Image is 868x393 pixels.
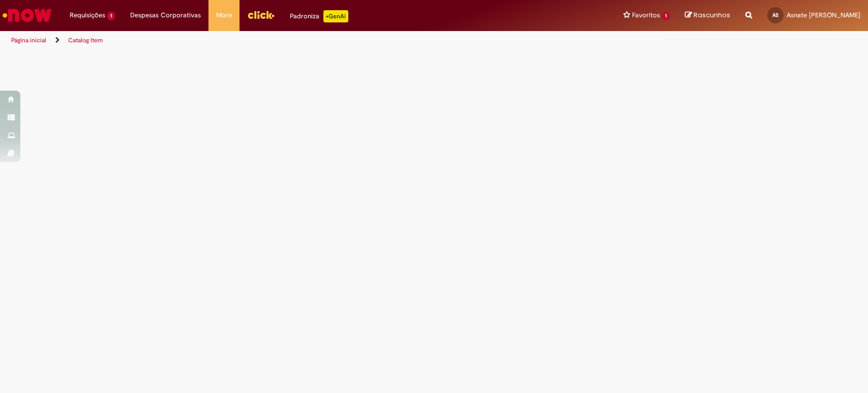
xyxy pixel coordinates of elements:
[70,10,105,20] span: Requisições
[772,12,779,18] span: AS
[290,10,348,22] div: Padroniza
[216,10,232,20] span: More
[632,10,660,20] span: Favoritos
[11,36,46,44] a: Página inicial
[685,11,730,20] a: Rascunhos
[323,10,348,22] p: +GenAi
[247,7,275,22] img: click_logo_yellow_360x200.png
[787,11,860,19] span: Asnate [PERSON_NAME]
[1,5,53,25] img: ServiceNow
[68,36,103,44] a: Catalog Item
[130,10,201,20] span: Despesas Corporativas
[694,10,730,20] span: Rascunhos
[8,31,571,50] ul: Trilhas de página
[662,12,670,20] span: 1
[107,12,115,20] span: 1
